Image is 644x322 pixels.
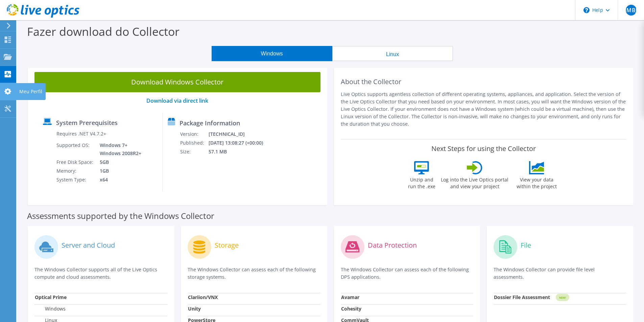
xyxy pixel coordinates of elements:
button: Linux [332,46,453,61]
label: Assessments supported by the Windows Collector [27,213,214,219]
label: Windows [35,305,66,312]
td: Published: [180,139,208,147]
a: Download Windows Collector [34,72,320,92]
label: Server and Cloud [62,242,115,249]
svg: \n [583,7,590,13]
td: 5GB [95,158,143,167]
strong: Dossier File Assessment [494,294,550,300]
label: View your data within the project [512,174,561,190]
label: Data Protection [368,242,417,249]
label: Unzip and run the .exe [406,174,437,190]
label: File [521,242,531,249]
td: [TECHNICAL_ID] [208,130,272,139]
strong: Cohesity [341,305,361,312]
p: The Windows Collector can assess each of the following storage systems. [188,266,320,281]
label: Fazer download do Collector [27,24,180,39]
p: The Windows Collector can assess each of the following DPS applications. [341,266,474,281]
label: Next Steps for using the Collector [431,145,536,153]
h2: About the Collector [341,78,627,86]
td: Supported OS: [56,141,95,158]
td: 1GB [95,167,143,175]
p: Live Optics supports agentless collection of different operating systems, appliances, and applica... [341,91,627,128]
label: Storage [215,242,239,249]
label: Package Information [180,120,240,126]
a: Download via direct link [146,97,208,104]
strong: Avamar [341,294,359,300]
td: Size: [180,147,208,156]
label: System Prerequisites [56,119,118,126]
td: Memory: [56,167,95,175]
p: The Windows Collector supports all of the Live Optics compute and cloud assessments. [34,266,167,281]
td: System Type: [56,175,95,184]
td: [DATE] 13:08:27 (+00:00) [208,139,272,147]
td: Windows 7+ Windows 2008R2+ [95,141,143,158]
td: 57.1 MB [208,147,272,156]
strong: Clariion/VNX [188,294,218,300]
div: Meu Perfil [16,83,46,100]
td: x64 [95,175,143,184]
label: Requires .NET V4.7.2+ [56,130,106,137]
td: Version: [180,130,208,139]
td: Free Disk Space: [56,158,95,167]
button: Windows [212,46,332,61]
strong: Optical Prime [35,294,67,300]
p: The Windows Collector can provide file level assessments. [494,266,626,281]
span: JMBJ [626,5,637,16]
label: Log into the Live Optics portal and view your project [440,174,509,190]
strong: Unity [188,305,201,312]
tspan: NEW! [559,296,566,299]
